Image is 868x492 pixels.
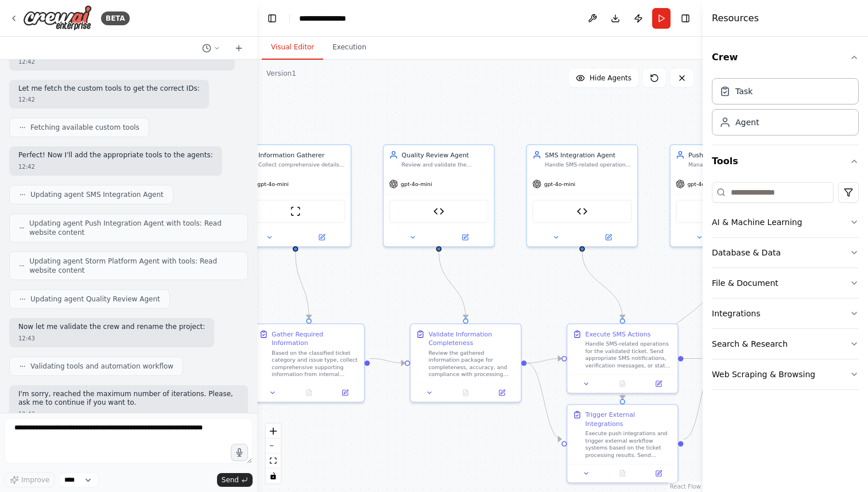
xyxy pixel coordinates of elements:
[402,161,489,168] div: Review and validate the completeness and accuracy of gathered information for Storm tickets, ensu...
[669,144,781,247] div: Push Integration AgentManage external workflow integrations and push notifications for Storm tick...
[253,323,365,402] div: Gather Required InformationBased on the classified ticket category and issue type, collect compre...
[735,86,753,97] div: Task
[299,13,358,24] nav: breadcrumb
[577,206,588,217] img: API Call Tool
[296,232,347,243] button: Open in side panel
[545,161,631,168] div: Handle SMS-related operations for Storm tickets by interfacing with messaging APIs and databases ...
[618,251,730,399] g: Edge from 1921b3e5-5926-4196-95b8-b923941bda5c to 3204fbaf-c80f-48cf-94c5-1babc1e142a4
[712,177,859,399] div: Tools
[370,354,405,367] g: Edge from 761cb32c-dec1-4c3a-be4f-bf0d5dec349b to 4edfd36a-7c4e-4ec1-bce1-c0e07f135ef6
[258,161,345,168] div: Collect comprehensive details and supporting information for classified Storm tickets by gatherin...
[688,150,775,160] div: Push Integration Agent
[272,349,358,378] div: Based on the classified ticket category and issue type, collect comprehensive supporting informat...
[526,144,638,247] div: SMS Integration AgentHandle SMS-related operations for Storm tickets by interfacing with messagin...
[583,232,634,243] button: Open in side panel
[266,454,281,468] button: fit view
[603,468,641,479] button: No output available
[712,73,859,145] div: Crew
[526,354,561,367] g: Edge from 4edfd36a-7c4e-4ec1-bce1-c0e07f135ef6 to 53ea1813-8560-4c8f-83f2-abf70d8f03b3
[217,473,253,487] button: Send
[578,251,627,318] g: Edge from 25d8523c-5aa8-4105-a440-93e29d18ded0 to 53ea1813-8560-4c8f-83f2-abf70d8f03b3
[323,36,375,60] button: Execution
[266,468,281,483] button: toggle interactivity
[264,10,280,26] button: Hide left sidebar
[266,424,281,439] button: zoom in
[18,84,200,94] p: Let me fetch the custom tools to get the correct IDs:
[239,144,351,247] div: Information GathererCollect comprehensive details and supporting information for classified Storm...
[266,424,281,483] div: React Flow controls
[735,117,759,128] div: Agent
[290,206,301,217] img: ScrapeWebsiteTool
[23,5,92,31] img: Logo
[262,36,323,60] button: Visual Editor
[712,145,859,177] button: Tools
[586,340,672,369] div: Handle SMS-related operations for the validated ticket. Send appropriate SMS notifications, verif...
[586,330,651,339] div: Execute SMS Actions
[603,378,641,389] button: No output available
[5,472,55,487] button: Improve
[586,410,672,428] div: Trigger External Integrations
[30,190,164,199] span: Updating agent SMS Integration Agent
[30,295,160,304] span: Updating agent Quality Review Agent
[18,410,239,419] div: 12:43
[231,444,248,461] button: Click to speak your automation idea
[222,475,239,485] span: Send
[688,161,775,168] div: Manage external workflow integrations and push notifications for Storm tickets by triggering down...
[683,354,718,363] g: Edge from 53ea1813-8560-4c8f-83f2-abf70d8f03b3 to f6c74a5b-5301-4c98-b544-4e9b9e9e9baf
[401,180,432,187] span: gpt-4o-mini
[545,150,631,160] div: SMS Integration Agent
[428,349,515,378] div: Review the gathered information package for completeness, accuracy, and compliance with processin...
[712,238,859,268] button: Database & Data
[643,378,674,389] button: Open in side panel
[428,330,515,347] div: Validate Information Completeness
[18,323,205,332] p: Now let me validate the crew and rename the project:
[486,388,517,398] button: Open in side panel
[272,330,358,347] div: Gather Required Information
[257,180,288,187] span: gpt-4o-mini
[29,219,238,237] span: Updating agent Push Integration Agent with tools: Read website content
[447,388,485,398] button: No output available
[567,323,679,394] div: Execute SMS ActionsHandle SMS-related operations for the validated ticket. Send appropriate SMS n...
[402,150,489,160] div: Quality Review Agent
[230,41,248,55] button: Start a new chat
[643,468,674,479] button: Open in side panel
[670,483,701,490] a: React Flow attribution
[712,299,859,328] button: Integrations
[290,388,328,398] button: No output available
[291,251,313,318] g: Edge from d56612b6-f195-4f12-8f5a-2a3f4428c7fd to 761cb32c-dec1-4c3a-be4f-bf0d5dec349b
[433,206,444,217] img: Ticket Validation Tool
[266,69,296,78] div: Version 1
[712,329,859,359] button: Search & Research
[30,362,173,371] span: Validating tools and automation workflow
[266,439,281,454] button: zoom out
[18,334,205,343] div: 12:43
[197,41,225,55] button: Switch to previous chat
[712,359,859,389] button: Web Scraping & Browsing
[567,404,679,483] div: Trigger External IntegrationsExecute push integrations and trigger external workflow systems base...
[29,257,238,275] span: Updating agent Storm Platform Agent with tools: Read website content
[677,10,693,26] button: Hide right sidebar
[330,388,361,398] button: Open in side panel
[586,430,672,459] div: Execute push integrations and trigger external workflow systems based on the ticket processing re...
[440,232,490,243] button: Open in side panel
[18,57,226,66] div: 12:42
[410,323,522,402] div: Validate Information CompletenessReview the gathered information package for completeness, accura...
[569,69,638,87] button: Hide Agents
[258,150,345,160] div: Information Gatherer
[712,41,859,73] button: Crew
[18,390,239,408] p: I'm sorry, reached the maximum number of iterations. Please, ask me to continue if you want to.
[435,251,470,318] g: Edge from b14cfdb9-3651-457e-97b7-505e4fd35278 to 4edfd36a-7c4e-4ec1-bce1-c0e07f135ef6
[18,95,200,104] div: 12:42
[18,162,213,171] div: 12:42
[18,151,213,160] p: Perfect! Now I'll add the appropriate tools to the agents:
[590,73,631,83] span: Hide Agents
[30,123,139,132] span: Fetching available custom tools
[544,180,575,187] span: gpt-4o-mini
[383,144,495,247] div: Quality Review AgentReview and validate the completeness and accuracy of gathered information for...
[526,358,561,443] g: Edge from 4edfd36a-7c4e-4ec1-bce1-c0e07f135ef6 to 3204fbaf-c80f-48cf-94c5-1babc1e142a4
[712,11,759,25] h4: Resources
[712,268,859,298] button: File & Document
[687,180,718,187] span: gpt-4o-mini
[21,475,49,485] span: Improve
[101,11,130,25] div: BETA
